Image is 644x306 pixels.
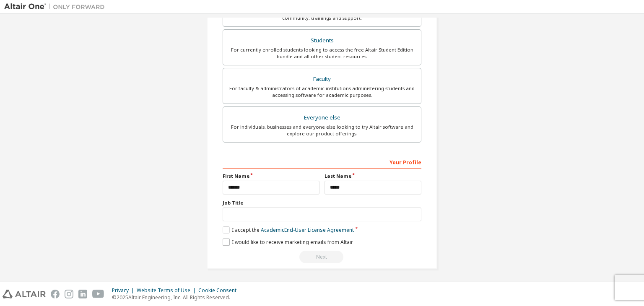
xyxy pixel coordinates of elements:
[223,173,319,179] label: First Name
[112,294,241,301] p: © 2025 Altair Engineering, Inc. All Rights Reserved.
[51,290,60,298] img: facebook.svg
[223,200,421,206] label: Job Title
[223,155,421,169] div: Your Profile
[92,290,104,298] img: youtube.svg
[65,290,73,298] img: instagram.svg
[228,112,416,124] div: Everyone else
[223,251,421,263] div: Please wait while checking email ...
[78,290,87,298] img: linkedin.svg
[228,35,416,47] div: Students
[228,47,416,60] div: For currently enrolled students looking to access the free Altair Student Edition bundle and all ...
[198,287,241,294] div: Cookie Consent
[228,73,416,85] div: Faculty
[112,287,137,294] div: Privacy
[223,239,353,246] label: I would like to receive marketing emails from Altair
[137,287,198,294] div: Website Terms of Use
[4,3,109,11] img: Altair One
[223,226,354,233] label: I accept the
[325,173,421,179] label: Last Name
[261,226,354,233] a: Academic End-User License Agreement
[228,85,416,99] div: For faculty & administrators of academic institutions administering students and accessing softwa...
[228,124,416,137] div: For individuals, businesses and everyone else looking to try Altair software and explore our prod...
[3,290,46,298] img: altair_logo.svg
